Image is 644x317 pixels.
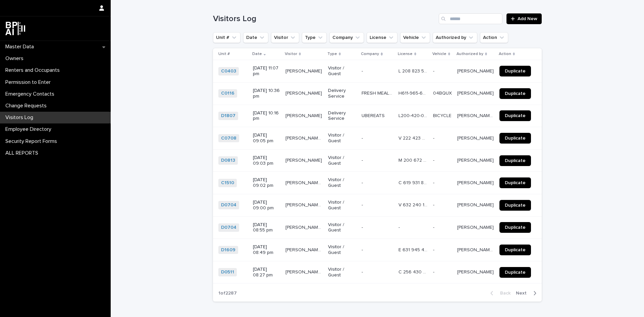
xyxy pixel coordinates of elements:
p: Vehicle [432,50,446,58]
p: Renters and Occupants [3,67,65,73]
tr: C0116 [DATE] 10:36 pm[PERSON_NAME][PERSON_NAME] Delivery ServiceFRESH MEAL PLANFRESH MEAL PLAN H6... [213,82,542,105]
p: [DATE] 10:36 pm [253,88,280,99]
p: Visitor / Guest [328,133,356,144]
span: Duplicate [505,113,526,118]
p: Action [499,50,511,58]
a: Duplicate [499,66,531,76]
p: Patricia Victor Baker [457,268,495,275]
a: D1609 [221,247,235,253]
p: Owners [3,55,29,62]
p: [PERSON_NAME] [457,201,495,208]
p: - [433,67,436,74]
p: VILLEGAS RISSO YOELLLLLLLLLLLLLLLLLLLLLLLLLLLLLLLLLLLLLLLLL LLLLLLLLLLLLLLLLLLLLLLLLLLLLLLLLLLLLL... [285,223,324,230]
p: [PERSON_NAME] [457,134,495,141]
a: Duplicate [499,222,531,233]
p: Change Requests [3,103,52,109]
p: - [433,179,436,186]
span: Duplicate [505,180,526,185]
button: Back [485,290,513,296]
p: Ana Maria Alvarez [457,246,495,253]
p: - [362,201,364,208]
a: Duplicate [499,245,531,255]
p: Master Data [3,44,39,50]
span: Duplicate [505,225,526,230]
a: C1510 [221,180,234,186]
p: Delivery Service [328,88,356,99]
p: - [362,134,364,141]
p: [DATE] 08:49 pm [253,244,280,256]
p: - [362,156,364,163]
p: VILLEGAS RISSO YOEL ANGEL [285,201,324,208]
p: C 619 931 87 300 0 [398,179,429,186]
p: [DATE] 09:05 pm [253,133,280,144]
p: - [433,134,436,141]
p: [PERSON_NAME] [457,89,495,96]
p: License [398,50,413,58]
span: Add New [518,16,537,21]
span: Duplicate [505,158,526,163]
p: - [362,179,364,186]
a: D0511 [221,269,234,275]
p: Delivery Service [328,110,356,122]
p: Authorized by [457,50,483,58]
p: [DATE] 09:00 pm [253,200,280,211]
p: Employee Directory [3,126,57,133]
a: Add New [506,13,542,24]
a: C0116 [221,91,234,96]
p: M 200 672 78 446 0 [398,156,429,163]
p: Grace Mariana Villaviciencio Solis [457,112,495,119]
p: Type [327,50,337,58]
tr: D0704 [DATE] 08:55 pm[PERSON_NAME] YOELLLLLLLLLLLLLLLLLLLLLLLLLLLLLLLLLLLLLLLLL LLLLLLLLLLLLLLLLL... [213,216,542,239]
a: Duplicate [499,177,531,188]
button: Unit # [213,32,240,43]
p: Visitor / Guest [328,65,356,77]
p: [PERSON_NAME] [457,223,495,230]
tr: D1609 [DATE] 08:49 pm[PERSON_NAME] [PERSON_NAME][PERSON_NAME] [PERSON_NAME] Visitor / Guest-- E 6... [213,239,542,261]
a: Duplicate [499,155,531,166]
input: Search [439,13,502,24]
p: [PERSON_NAME] [457,179,495,186]
button: Vehicle [400,32,430,43]
h1: Visitors Log [213,14,436,24]
p: - [433,268,436,275]
span: Duplicate [505,270,526,275]
button: Date [243,32,268,43]
p: - [398,223,401,230]
a: C0403 [221,68,236,74]
span: Duplicate [505,136,526,141]
a: Duplicate [499,88,531,99]
a: Duplicate [499,110,531,121]
button: Visitor [271,32,299,43]
p: [DATE] 08:55 pm [253,222,280,233]
p: - [433,223,436,230]
p: [DATE] 11:07 pm [253,65,280,77]
button: Company [329,32,364,43]
p: [DATE] 10:16 pm [253,110,280,122]
p: Leilany Rodriguez [457,67,495,74]
a: D1807 [221,113,235,119]
p: Emergency Contacts [3,91,60,97]
p: Permission to Enter [3,79,56,86]
p: Visitor / Guest [328,155,356,166]
p: CHACON MOREAO JULIO JOSE [285,268,324,275]
tr: D0813 [DATE] 09:03 pm[PERSON_NAME][PERSON_NAME] Visitor / Guest-- M 200 672 78 446 0M 200 672 78 ... [213,149,542,172]
p: 04BQUX [433,89,453,96]
tr: D1807 [DATE] 10:16 pm[PERSON_NAME][PERSON_NAME] Delivery ServiceUBEREATSUBEREATS L200-420-07-281-... [213,105,542,127]
p: LUIS HERNANDEZ [285,89,323,96]
p: - [362,223,364,230]
button: Next [513,290,542,296]
p: Visitor [285,50,297,58]
p: LEYTON RANDALL JOSE R [285,67,323,74]
p: - [433,201,436,208]
button: Type [302,32,327,43]
p: Visitor / Guest [328,244,356,256]
p: [DATE] 09:02 pm [253,177,280,189]
p: UBEREATS [362,112,386,119]
p: V 632 240 12 500 0 [398,201,429,208]
p: Company [361,50,379,58]
span: Back [496,291,511,296]
p: [PERSON_NAME] [285,156,323,163]
button: Authorized by [433,32,477,43]
a: D0704 [221,225,236,230]
p: BICYCLE [433,112,453,119]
